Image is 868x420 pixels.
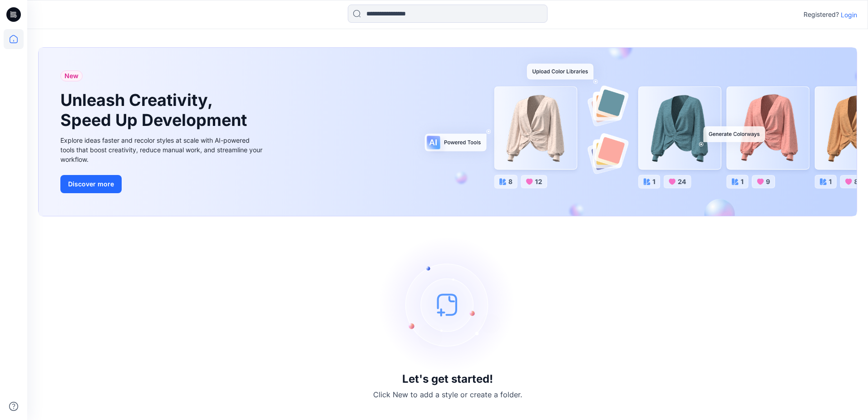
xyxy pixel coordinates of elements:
h3: Let's get started! [402,373,493,385]
button: Discover more [60,175,122,193]
a: Discover more [60,175,265,193]
p: Registered? [804,9,839,20]
img: empty-state-image.svg [380,236,516,373]
div: Explore ideas faster and recolor styles at scale with AI-powered tools that boost creativity, red... [60,135,265,164]
p: Login [841,10,857,20]
p: Click New to add a style or create a folder. [373,389,522,400]
span: New [64,70,79,81]
h1: Unleash Creativity, Speed Up Development [60,90,251,130]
